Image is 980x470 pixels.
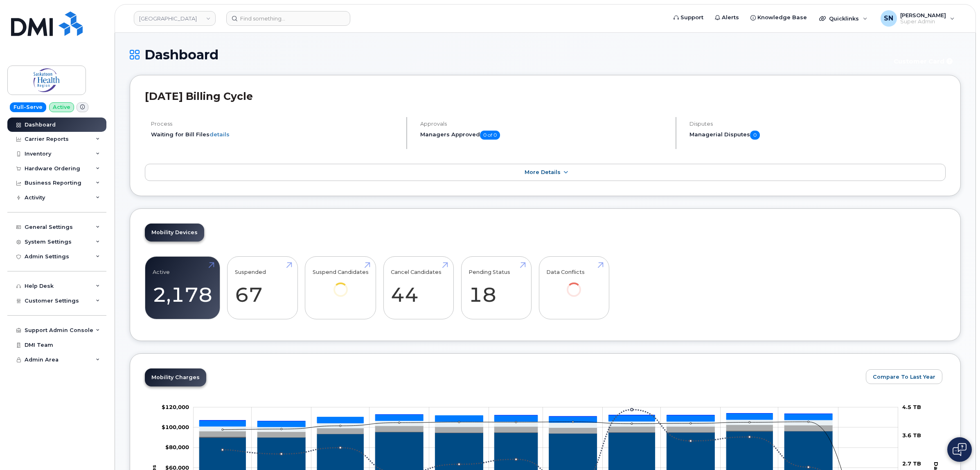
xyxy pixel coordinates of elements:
h1: Dashboard [130,47,883,62]
span: Compare To Last Year [873,373,935,381]
span: 0 [750,131,760,140]
g: $0 [162,404,189,410]
span: More Details [525,169,561,175]
h2: [DATE] Billing Cycle [145,90,946,102]
span: 0 of 0 [480,131,500,140]
a: Mobility Devices [145,224,204,242]
h4: Process [151,121,399,127]
button: Compare To Last Year [866,369,942,384]
button: Customer Card [887,54,961,68]
a: Suspended 67 [235,261,290,315]
a: Mobility Charges [145,368,206,386]
tspan: 2.7 TB [902,460,921,467]
a: details [210,131,230,138]
tspan: 4.5 TB [902,404,921,410]
tspan: 3.6 TB [902,432,921,438]
a: Cancel Candidates 44 [391,261,446,315]
img: Open chat [953,443,966,456]
g: $0 [165,444,189,450]
tspan: $120,000 [162,404,189,410]
a: Active 2,178 [153,261,212,315]
a: Pending Status 18 [469,261,524,315]
h4: Disputes [689,121,946,127]
a: Data Conflicts [546,261,602,308]
h5: Managers Approved [420,131,669,140]
tspan: $80,000 [165,444,189,450]
li: Waiting for Bill Files [151,131,399,138]
a: Suspend Candidates [313,261,369,308]
tspan: $100,000 [162,424,189,430]
h5: Managerial Disputes [689,131,946,140]
h4: Approvals [420,121,669,127]
g: $0 [162,424,189,430]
